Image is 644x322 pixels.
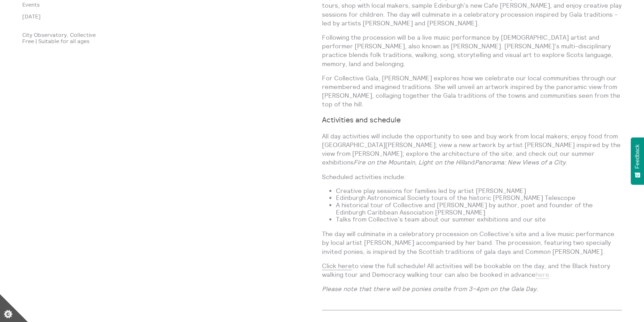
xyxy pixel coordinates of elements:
em: Please note that there will be ponies onsite from 3–4pm on the Gala Day. [322,285,538,293]
em: Panorama: New Views of a City [475,158,566,166]
p: Following the procession will be a live music performance by [DEMOGRAPHIC_DATA] artist and perfor... [322,33,622,68]
p: All day activities will include the opportunity to see and buy work from local makers; enjoy food... [322,132,622,167]
p: [DATE] [22,13,322,19]
p: to view the full schedule! All activities will be bookable on the day, and the Black history walk... [322,261,622,279]
a: Click here [322,262,352,270]
a: here [535,271,549,279]
li: Talks from Collective’s team about our summer exhibitions and our site [336,216,622,223]
p: The day will culminate in a celebratory procession on Collective’s site and a live music performa... [322,230,622,256]
li: Creative play sessions for families led by artist [PERSON_NAME] [336,187,622,195]
p: Free | Suitable for all ages [22,38,322,44]
p: Scheduled activities include: [322,172,622,181]
p: City Observatory, Collective [22,32,322,38]
li: A historical tour of Collective and [PERSON_NAME] by author, poet and founder of the Edinburgh Ca... [336,202,622,216]
button: Feedback - Show survey [631,137,644,185]
a: Events [22,1,311,8]
p: For Collective Gala, [PERSON_NAME] explores how we celebrate our local communities through our re... [322,74,622,109]
li: Edinburgh Astronomical Society tours of the historic [PERSON_NAME] Telescope [336,194,622,202]
em: Fire on the Mountain, Light on the Hill [354,158,464,166]
strong: Activities and schedule [322,115,401,124]
span: Feedback [634,144,641,169]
